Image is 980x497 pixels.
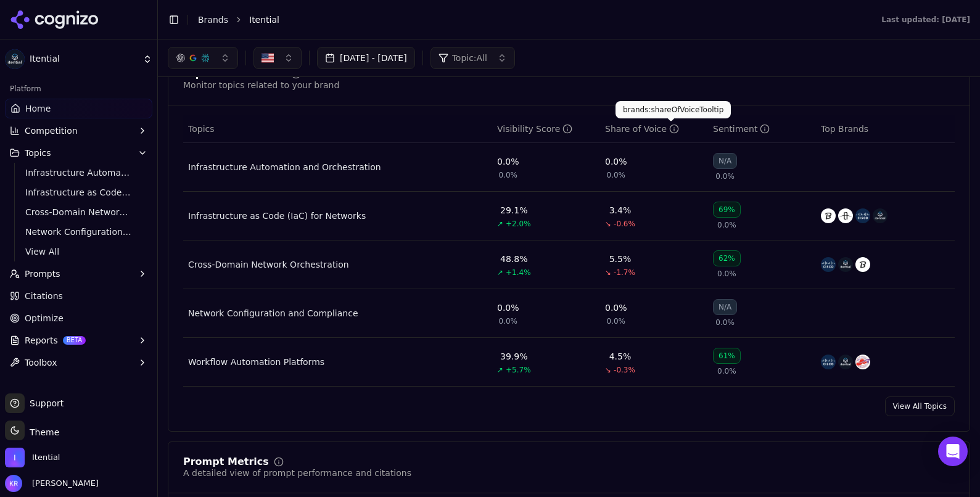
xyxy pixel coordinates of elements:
span: View All [25,245,133,258]
div: 69% [713,202,741,218]
span: 0.0% [717,269,736,279]
button: [DATE] - [DATE] [317,47,415,69]
span: Top Brands [821,123,868,135]
a: Infrastructure as Code (IaC) for Networks [20,184,138,201]
div: 48.8% [500,253,527,265]
div: Open Intercom Messenger [938,437,968,466]
span: +5.7% [506,365,531,375]
span: Citations [25,290,63,302]
button: Topics [5,143,152,163]
div: 0.0% [497,302,519,314]
span: 0.0% [717,220,736,230]
button: Open organization switcher [5,448,60,467]
span: Home [25,102,51,115]
span: -0.6% [614,219,635,229]
div: Platform [5,79,152,99]
span: -0.3% [614,365,635,375]
span: ↗ [497,219,503,229]
span: Topic: All [452,52,487,64]
img: Kristen Rachels [5,475,22,492]
span: ↘ [605,365,611,375]
span: Itential [249,14,279,26]
a: Infrastructure as Code (IaC) for Networks [188,210,366,222]
div: Data table [183,115,955,387]
span: 0.0% [499,170,518,180]
a: Citations [5,286,152,306]
img: United States [261,52,274,64]
span: Reports [25,334,58,347]
span: ↗ [497,268,503,277]
span: Support [25,397,64,409]
span: -1.7% [614,268,635,277]
div: 0.0% [605,155,627,168]
div: Cross-Domain Network Orchestration [188,258,349,271]
span: Competition [25,125,78,137]
a: Network Configuration and Compliance [20,223,138,240]
div: 0.0% [605,302,627,314]
button: Prompts [5,264,152,284]
a: Brands [198,15,228,25]
span: BETA [63,336,86,345]
button: Open user button [5,475,99,492]
div: brands:shareOfVoiceTooltip [616,101,731,118]
div: 0.0% [497,155,519,168]
nav: breadcrumb [198,14,857,26]
div: Share of Voice [605,123,679,135]
span: +2.0% [506,219,531,229]
span: Itential [32,452,60,463]
img: terraform [838,208,853,223]
th: visibilityScore [492,115,600,143]
div: 29.1% [500,204,527,216]
th: shareOfVoice [600,115,708,143]
button: Toolbox [5,353,152,372]
div: Infrastructure Automation and Orchestration [188,161,381,173]
div: A detailed view of prompt performance and citations [183,467,411,479]
span: Itential [30,54,138,65]
div: 61% [713,348,741,364]
div: 3.4% [609,204,632,216]
span: +1.4% [506,268,531,277]
th: sentiment [708,115,816,143]
a: View All [20,243,138,260]
span: 0.0% [607,316,626,326]
button: ReportsBETA [5,331,152,350]
span: 0.0% [607,170,626,180]
a: Optimize [5,308,152,328]
div: Monitor topics related to your brand [183,79,339,91]
div: Network Configuration and Compliance [188,307,358,319]
span: ↗ [497,365,503,375]
img: cisco [855,208,870,223]
span: Cross-Domain Network Orchestration [25,206,133,218]
img: red hat [855,355,870,369]
img: ansible [821,208,836,223]
div: 4.5% [609,350,632,363]
span: [PERSON_NAME] [27,478,99,489]
div: N/A [713,299,737,315]
a: Infrastructure Automation and Orchestration [20,164,138,181]
div: 39.9% [500,350,527,363]
div: 5.5% [609,253,632,265]
span: Network Configuration and Compliance [25,226,133,238]
a: View All Topics [885,396,955,416]
span: ↘ [605,219,611,229]
img: ansible [855,257,870,272]
img: Itential [5,448,25,467]
img: itential [838,257,853,272]
div: 62% [713,250,741,266]
div: Visibility Score [497,123,572,135]
span: Toolbox [25,356,57,369]
th: Topics [183,115,492,143]
span: Infrastructure Automation and Orchestration [25,166,133,179]
a: Workflow Automation Platforms [188,356,324,368]
span: 0.0% [715,318,735,327]
button: Competition [5,121,152,141]
span: Topics [188,123,215,135]
img: itential [873,208,887,223]
img: Itential [5,49,25,69]
th: Top Brands [816,115,955,143]
div: Prompt Metrics [183,457,269,467]
span: ↘ [605,268,611,277]
img: itential [838,355,853,369]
